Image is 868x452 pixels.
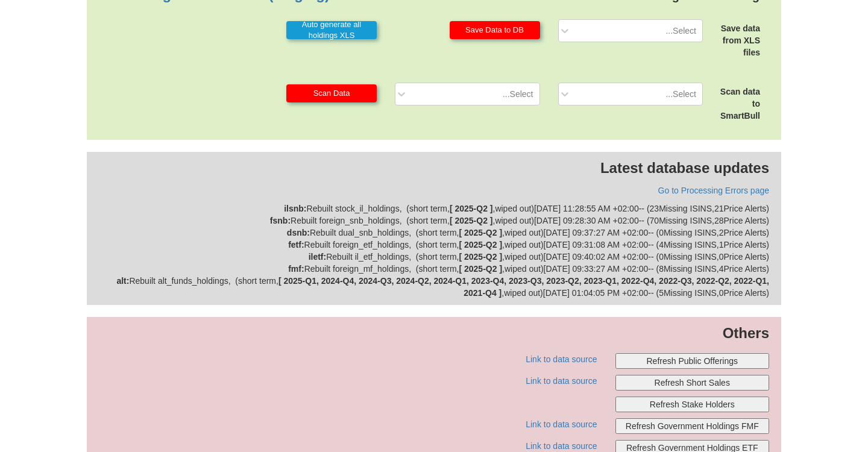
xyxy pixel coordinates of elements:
a: Link to data source [526,376,597,386]
div: Rebuilt dual_snb_holdings , ( short term , , wiped out ) [DATE] 09:37:27 AM +02:00 -- ( 0 Missing... [99,227,769,239]
b: [ 2025-Q2 ] [459,264,502,274]
b: [ 2025-Q2 ] [459,252,502,262]
button: Scan Data [286,84,377,102]
a: Go to Processing Errors page [658,186,769,195]
a: Link to data source [526,354,597,364]
div: Select... [503,88,533,100]
div: Rebuilt alt_funds_holdings , ( short term , , wiped out ) [DATE] 01:04:05 PM +02:00 -- ( 5 Missin... [99,275,769,299]
div: Select... [665,25,696,37]
div: Rebuilt foreign_etf_holdings , ( short term , , wiped out ) [DATE] 09:31:08 AM +02:00 -- ( 4 Miss... [99,239,769,251]
b: [ 2025-Q2 ] [459,240,502,250]
div: Select... [665,88,696,100]
strong: dsnb : [287,228,310,237]
strong: fetf : [288,240,304,250]
b: [ 2025-Q1, 2024-Q4, 2024-Q3, 2024-Q2, 2024-Q1, 2023-Q4, 2023-Q3, 2023-Q2, 2023-Q1, 2022-Q4, 2022-... [278,276,769,298]
button: Refresh Public Offerings [615,353,770,369]
strong: fsnb : [270,216,291,225]
strong: ilsnb : [284,204,306,213]
b: [ 2025-Q2 ] [450,216,493,225]
b: [ 2025-Q2 ] [459,228,502,237]
div: Rebuilt foreign_mf_holdings , ( short term , , wiped out ) [DATE] 09:33:27 AM +02:00 -- ( 8 Missi... [99,263,769,275]
div: Scan data to SmartBull [712,86,760,122]
b: [ 2025-Q2 ] [450,204,493,213]
strong: iletf : [309,252,327,262]
p: Others [99,323,769,344]
a: Link to data source [526,441,597,451]
strong: alt : [116,276,129,286]
button: Auto generate all holdings XLS [286,21,377,39]
button: Save Data to DB [450,21,540,39]
button: Refresh Government Holdings FMF [615,418,770,434]
a: Link to data source [526,419,597,429]
p: Latest database updates [99,158,769,178]
button: Refresh Short Sales [615,375,770,391]
div: Rebuilt il_etf_holdings , ( short term , , wiped out ) [DATE] 09:40:02 AM +02:00 -- ( 0 Missing I... [99,251,769,263]
div: Rebuilt foreign_snb_holdings , ( short term , , wiped out ) [DATE] 09:28:30 AM +02:00 -- ( 70 Mis... [99,215,769,227]
button: Refresh Stake Holders [615,397,770,412]
div: Save data from XLS files [712,22,760,58]
div: Rebuilt stock_il_holdings , ( short term , , wiped out ) [DATE] 11:28:55 AM +02:00 -- ( 23 Missin... [99,202,769,215]
strong: fmf : [288,264,304,274]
